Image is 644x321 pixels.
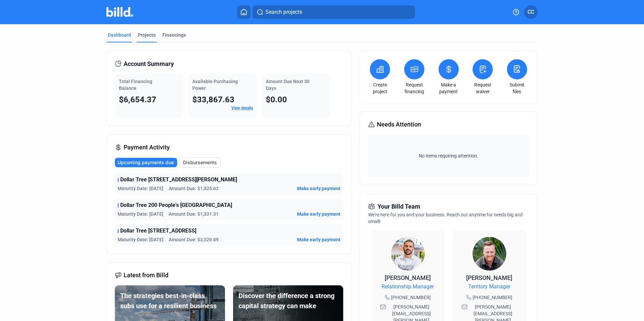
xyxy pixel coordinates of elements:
[124,271,168,280] span: Latest from Billd
[118,159,174,166] span: Upcoming payments due
[377,120,421,129] span: Needs Attention
[297,185,341,192] button: Make early payment
[169,211,219,217] span: Amount Due: $1,331.31
[120,291,220,311] div: The strategies best-in-class subs use for a resilient business
[368,81,392,95] a: Create project
[120,201,232,209] span: Dollar Tree 200 People's [GEOGRAPHIC_DATA]
[120,176,237,184] span: Dollar Tree [STREET_ADDRESS][PERSON_NAME]
[371,152,526,159] span: No items requiring attention.
[505,81,529,95] a: Submit files
[437,81,460,95] a: Make a payment
[466,274,512,281] span: [PERSON_NAME]
[169,236,219,243] span: Amount Due: $3,520.89
[266,95,287,104] span: $0.00
[238,291,338,311] div: Discover the difference a strong capital strategy can make
[266,79,310,91] span: Amount Due Next 30 Days
[124,143,170,152] span: Payment Activity
[265,8,302,16] span: Search projects
[192,95,234,104] span: $33,867.63
[524,5,538,19] button: CC
[169,185,219,192] span: Amount Due: $1,825.63
[192,79,238,91] span: Available Purchasing Power
[108,32,131,38] div: Dashboard
[119,79,152,91] span: Total Financing Balance
[473,294,512,301] span: [PHONE_NUMBER]
[118,185,163,192] span: Maturity Date: [DATE]
[124,59,174,69] span: Account Summary
[297,211,341,217] button: Make early payment
[391,294,431,301] span: [PHONE_NUMBER]
[118,236,163,243] span: Maturity Date: [DATE]
[385,274,431,281] span: [PERSON_NAME]
[297,236,341,243] button: Make early payment
[468,283,510,291] span: Territory Manager
[391,237,425,271] img: Relationship Manager
[106,7,133,17] img: Billd Company Logo
[119,95,156,104] span: $6,654.37
[231,106,253,110] a: View details
[471,81,494,95] a: Request waiver
[138,32,156,38] div: Projects
[118,211,163,217] span: Maturity Date: [DATE]
[253,5,415,19] button: Search projects
[120,227,196,235] span: Dollar Tree [STREET_ADDRESS]
[180,157,221,168] button: Disbursements
[378,202,420,211] span: Your Billd Team
[473,237,506,271] img: Territory Manager
[115,158,177,167] button: Upcoming payments due
[527,8,534,16] span: CC
[382,283,434,291] span: Relationship Manager
[368,212,523,224] span: We're here for you and your business. Reach out anytime for needs big and small!
[162,32,186,38] div: Financings
[402,81,426,95] a: Request financing
[183,159,217,166] span: Disbursements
